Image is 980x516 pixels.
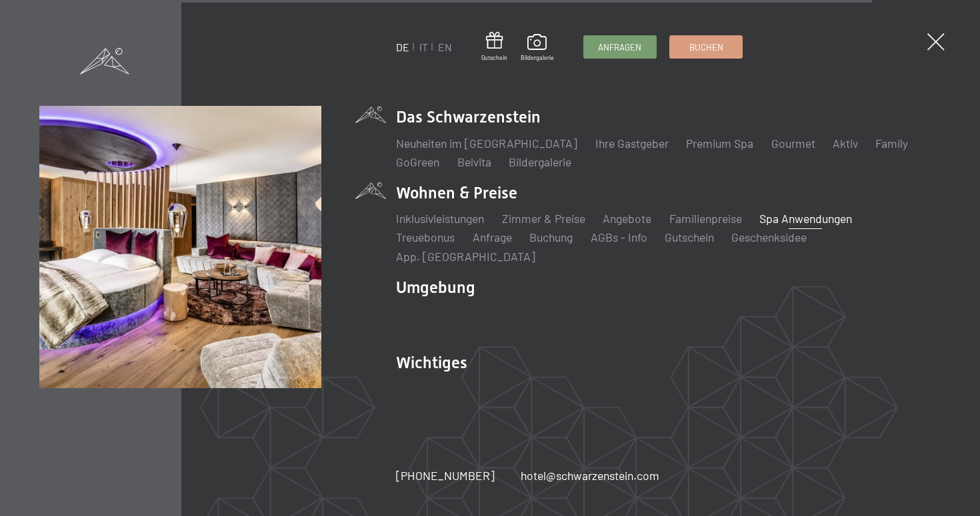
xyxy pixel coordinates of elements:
[521,54,554,62] span: Bildergalerie
[591,230,647,244] a: AGBs - Info
[731,230,807,244] a: Geschenksidee
[502,211,585,226] a: Zimmer & Preise
[396,249,535,264] a: App. [GEOGRAPHIC_DATA]
[595,136,669,150] a: Ihre Gastgeber
[833,136,858,150] a: Aktiv
[875,136,908,150] a: Family
[396,230,455,244] a: Treuebonus
[438,41,452,53] a: EN
[584,36,656,58] a: Anfragen
[665,230,714,244] a: Gutschein
[598,41,641,53] span: Anfragen
[529,230,573,244] a: Buchung
[396,467,495,484] a: [PHONE_NUMBER]
[457,154,491,169] a: Belvita
[759,211,852,226] a: Spa Anwendungen
[689,41,723,53] span: Buchen
[686,136,753,150] a: Premium Spa
[521,467,659,484] a: hotel@schwarzenstein.com
[473,230,512,244] a: Anfrage
[603,211,651,226] a: Angebote
[396,136,577,150] a: Neuheiten im [GEOGRAPHIC_DATA]
[481,54,507,62] span: Gutschein
[396,41,409,53] a: DE
[396,154,439,169] a: GoGreen
[670,36,742,58] a: Buchen
[521,34,554,62] a: Bildergalerie
[669,211,742,226] a: Familienpreise
[396,468,495,483] span: [PHONE_NUMBER]
[419,41,428,53] a: IT
[396,211,484,226] a: Inklusivleistungen
[481,32,507,62] a: Gutschein
[771,136,815,150] a: Gourmet
[509,154,571,169] a: Bildergalerie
